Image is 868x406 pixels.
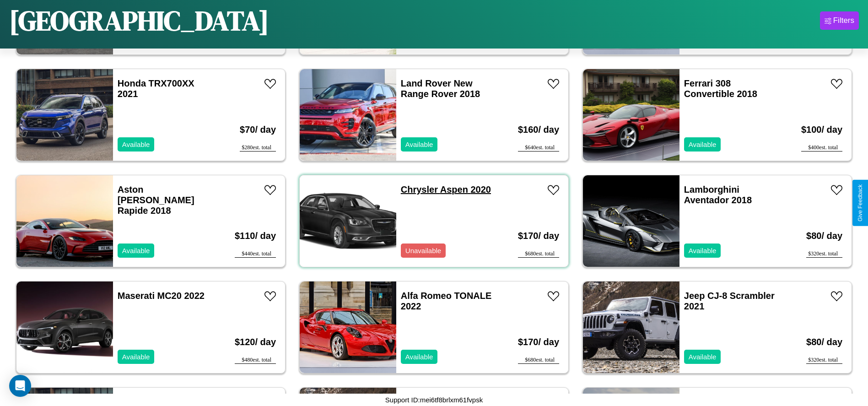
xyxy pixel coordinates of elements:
h3: $ 70 / day [240,115,276,144]
div: $ 280 est. total [240,144,276,152]
a: Lamborghini Aventador 2018 [684,184,752,205]
a: Jeep CJ-8 Scrambler 2021 [684,291,775,311]
div: Give Feedback [857,184,863,222]
div: $ 320 est. total [806,357,842,364]
div: Filters [833,16,854,25]
div: $ 400 est. total [801,144,842,152]
a: Chrysler Aspen 2020 [401,184,491,195]
p: Available [122,351,150,363]
p: Available [405,138,433,151]
h3: $ 170 / day [518,222,559,250]
p: Available [122,244,150,257]
p: Available [689,244,717,257]
p: Available [122,138,150,151]
h3: $ 110 / day [235,222,276,250]
p: Unavailable [405,244,441,257]
a: Land Rover New Range Rover 2018 [401,78,480,99]
a: Honda TRX700XX 2021 [118,78,194,99]
h3: $ 170 / day [518,328,559,357]
a: Maserati MC20 2022 [118,291,205,301]
h1: [GEOGRAPHIC_DATA] [9,2,269,39]
div: $ 480 est. total [235,357,276,364]
h3: $ 120 / day [235,328,276,357]
a: Ferrari 308 Convertible 2018 [684,78,757,99]
p: Available [405,351,433,363]
div: $ 320 est. total [806,250,842,258]
div: $ 440 est. total [235,250,276,258]
a: Alfa Romeo TONALE 2022 [401,291,492,311]
p: Available [689,351,717,363]
p: Available [689,138,717,151]
h3: $ 100 / day [801,115,842,144]
button: Filters [820,11,859,30]
div: $ 680 est. total [518,250,559,258]
div: $ 640 est. total [518,144,559,152]
h3: $ 160 / day [518,115,559,144]
h3: $ 80 / day [806,328,842,357]
a: Aston [PERSON_NAME] Rapide 2018 [118,184,194,216]
h3: $ 80 / day [806,222,842,250]
div: $ 680 est. total [518,357,559,364]
p: Support ID: mei6tf8brlxm61fvpsk [385,394,483,406]
div: Open Intercom Messenger [9,375,31,397]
